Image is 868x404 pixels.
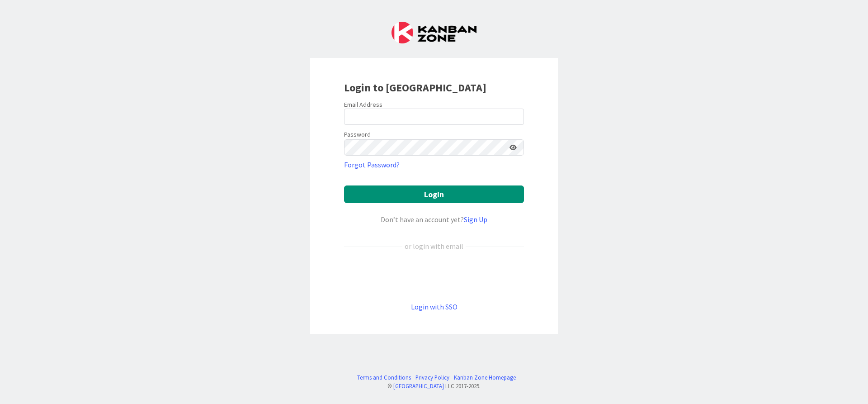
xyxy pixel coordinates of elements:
iframe: Sign in with Google Button [340,266,528,286]
div: or login with email [402,241,466,252]
a: Login with SSO [411,302,458,311]
b: Login to [GEOGRAPHIC_DATA] [344,81,486,95]
label: Email Address [344,100,382,109]
a: Kanban Zone Homepage [454,373,516,382]
label: Password [344,130,371,139]
a: Sign Up [464,215,487,224]
a: Forgot Password? [344,159,400,170]
div: Sign in with Google. Opens in new tab [344,266,524,286]
div: Don’t have an account yet? [344,214,524,225]
div: © LLC 2017- 2025 . [353,382,516,390]
a: Privacy Policy [415,373,449,382]
a: Terms and Conditions [357,373,411,382]
img: Kanban Zone [392,22,476,43]
a: [GEOGRAPHIC_DATA] [393,382,444,390]
button: Login [344,185,524,203]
